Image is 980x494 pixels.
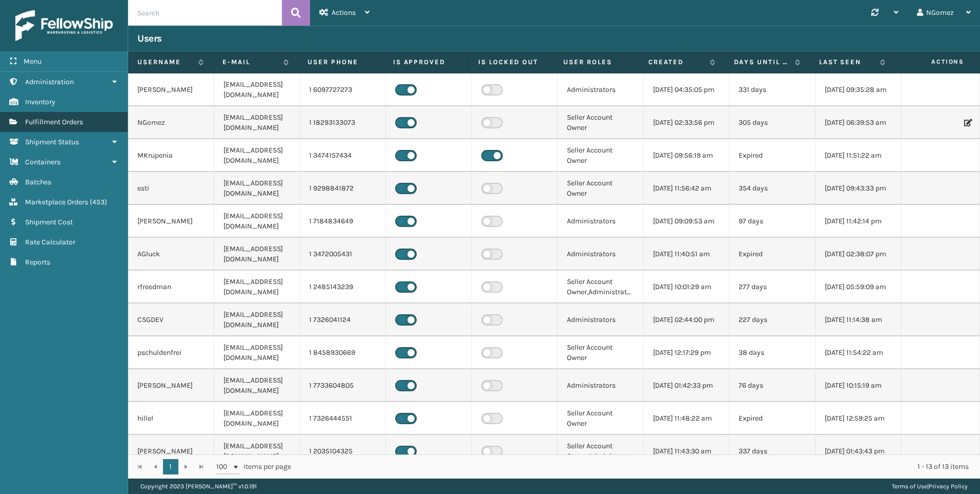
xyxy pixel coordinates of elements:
[128,303,214,336] td: CSGDEV
[128,336,214,369] td: pschuldenfrei
[300,139,386,172] td: 1 3474157434
[815,271,902,303] td: [DATE] 05:59:09 am
[729,238,815,271] td: Expired
[644,369,730,402] td: [DATE] 01:42:33 pm
[214,402,300,435] td: [EMAIL_ADDRESS][DOMAIN_NAME]
[214,172,300,205] td: [EMAIL_ADDRESS][DOMAIN_NAME]
[558,106,644,139] td: Seller Account Owner
[214,106,300,139] td: [EMAIL_ADDRESS][DOMAIN_NAME]
[128,435,214,468] td: [PERSON_NAME]
[214,435,300,468] td: [EMAIL_ADDRESS][DOMAIN_NAME]
[128,369,214,402] td: [PERSON_NAME]
[644,402,730,435] td: [DATE] 11:48:22 am
[163,459,178,474] a: 1
[300,172,386,205] td: 1 9298841872
[729,205,815,238] td: 97 days
[214,369,300,402] td: [EMAIL_ADDRESS][DOMAIN_NAME]
[25,198,88,206] span: Marketplace Orders
[558,336,644,369] td: Seller Account Owner
[25,98,55,106] span: Inventory
[815,139,902,172] td: [DATE] 11:51:22 am
[819,58,875,67] label: Last Seen
[300,369,386,402] td: 1 7733604805
[892,479,968,494] div: |
[214,139,300,172] td: [EMAIL_ADDRESS][DOMAIN_NAME]
[25,178,51,186] span: Batches
[729,402,815,435] td: Expired
[24,57,42,66] span: Menu
[25,158,60,166] span: Containers
[558,402,644,435] td: Seller Account Owner
[644,73,730,106] td: [DATE] 04:35:05 pm
[644,172,730,205] td: [DATE] 11:56:42 am
[137,32,162,45] h3: Users
[25,78,74,86] span: Administration
[815,336,902,369] td: [DATE] 11:54:22 am
[558,271,644,303] td: Seller Account Owner,Administrators
[644,303,730,336] td: [DATE] 02:44:00 pm
[815,73,902,106] td: [DATE] 09:35:28 am
[300,435,386,468] td: 1 2035104325
[128,139,214,172] td: MKrupenia
[214,303,300,336] td: [EMAIL_ADDRESS][DOMAIN_NAME]
[644,238,730,271] td: [DATE] 11:40:51 am
[644,205,730,238] td: [DATE] 09:09:53 am
[734,58,790,67] label: Days until password expires
[815,172,902,205] td: [DATE] 09:43:33 pm
[558,303,644,336] td: Administrators
[216,462,232,472] span: 100
[300,106,386,139] td: 1 18293133073
[300,303,386,336] td: 1 7326041124
[300,336,386,369] td: 1 8458930669
[729,435,815,468] td: 337 days
[648,58,704,67] label: Created
[90,198,107,206] span: ( 453 )
[558,435,644,468] td: Seller Account Owner,Administrators
[815,303,902,336] td: [DATE] 11:14:38 am
[25,258,50,267] span: Reports
[964,119,970,126] i: Edit
[563,58,629,67] label: User Roles
[558,205,644,238] td: Administrators
[128,402,214,435] td: hillel
[815,435,902,468] td: [DATE] 01:43:43 pm
[815,106,902,139] td: [DATE] 06:39:53 am
[929,483,968,490] a: Privacy Policy
[15,10,113,41] img: logo
[25,218,73,226] span: Shipment Cost
[558,369,644,402] td: Administrators
[644,336,730,369] td: [DATE] 12:17:29 pm
[644,106,730,139] td: [DATE] 02:33:56 pm
[393,58,459,67] label: Is Approved
[558,238,644,271] td: Administrators
[729,336,815,369] td: 38 days
[815,402,902,435] td: [DATE] 12:59:25 am
[128,205,214,238] td: [PERSON_NAME]
[729,106,815,139] td: 305 days
[729,73,815,106] td: 331 days
[478,58,544,67] label: Is Locked Out
[729,369,815,402] td: 76 days
[137,58,193,67] label: Username
[25,118,83,126] span: Fulfillment Orders
[729,139,815,172] td: Expired
[214,238,300,271] td: [EMAIL_ADDRESS][DOMAIN_NAME]
[729,172,815,205] td: 354 days
[644,435,730,468] td: [DATE] 11:43:30 am
[898,53,970,70] span: Actions
[222,58,278,67] label: E-mail
[214,271,300,303] td: [EMAIL_ADDRESS][DOMAIN_NAME]
[300,205,386,238] td: 1 7184834649
[644,139,730,172] td: [DATE] 09:56:19 am
[128,73,214,106] td: [PERSON_NAME]
[305,462,969,472] div: 1 - 13 of 13 items
[815,369,902,402] td: [DATE] 10:15:19 am
[558,73,644,106] td: Administrators
[128,238,214,271] td: AGluck
[214,73,300,106] td: [EMAIL_ADDRESS][DOMAIN_NAME]
[214,336,300,369] td: [EMAIL_ADDRESS][DOMAIN_NAME]
[214,205,300,238] td: [EMAIL_ADDRESS][DOMAIN_NAME]
[815,238,902,271] td: [DATE] 02:38:07 pm
[300,402,386,435] td: 1 7326444551
[892,483,927,490] a: Terms of Use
